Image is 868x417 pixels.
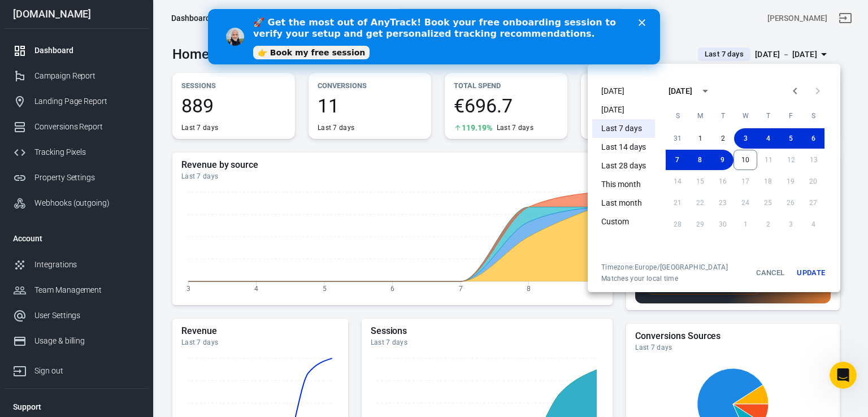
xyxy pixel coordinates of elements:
[601,263,728,272] div: Timezone: Europe/[GEOGRAPHIC_DATA]
[713,105,733,127] span: Tuesday
[688,150,711,170] button: 8
[780,105,801,127] span: Friday
[734,150,757,170] button: 10
[711,128,734,149] button: 2
[669,85,692,97] div: [DATE]
[752,263,788,283] button: Cancel
[592,119,655,138] li: Last 7 days
[830,362,857,389] iframe: Intercom live chat
[735,105,756,127] span: Wednesday
[592,212,655,231] li: Custom
[757,128,779,149] button: 4
[666,128,689,149] button: 31
[592,82,655,101] li: [DATE]
[667,105,688,127] span: Sunday
[690,105,710,127] span: Monday
[601,274,728,283] span: Matches your local time
[592,101,655,119] li: [DATE]
[793,263,829,283] button: Update
[758,105,778,127] span: Thursday
[592,157,655,175] li: Last 28 days
[802,128,824,149] button: 6
[592,194,655,212] li: Last month
[666,150,688,170] button: 7
[734,128,757,149] button: 3
[689,128,711,149] button: 1
[779,128,802,149] button: 5
[431,10,442,17] div: Close
[803,105,823,127] span: Saturday
[592,175,655,194] li: This month
[592,138,655,157] li: Last 14 days
[208,9,660,64] iframe: Intercom live chat banner
[784,80,806,102] button: Previous month
[711,150,734,170] button: 9
[696,81,715,101] button: calendar view is open, switch to year view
